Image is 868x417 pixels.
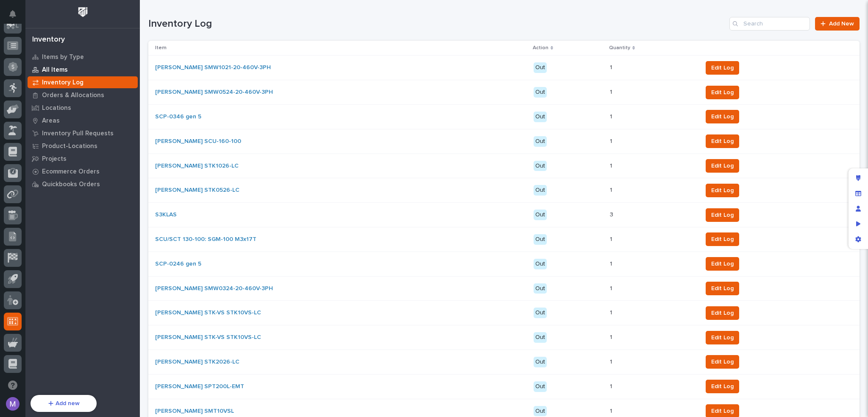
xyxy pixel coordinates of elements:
button: Edit Log [706,306,739,320]
a: All Items [25,63,140,76]
tr: [PERSON_NAME] SMW0324-20-460V-3PH Out11 Edit Log [148,276,860,301]
div: Manage users [851,201,866,216]
tr: SCP-0246 gen 5 Out11 Edit Log [148,252,860,276]
span: • [70,182,73,188]
span: Edit Log [711,309,734,317]
tr: [PERSON_NAME] STK1026-LC Out11 Edit Log [148,154,860,178]
span: [DATE] [75,204,92,211]
button: Edit Log [706,282,739,295]
p: Locations [42,104,71,112]
p: How can we help? [8,47,154,61]
button: Edit Log [706,159,739,173]
p: All Items [42,66,68,74]
div: Out [534,234,547,245]
div: We're available if you need us! [29,140,107,146]
p: Action [533,43,548,53]
a: [PERSON_NAME] SMW0524-20-460V-3PH [155,89,273,96]
tr: [PERSON_NAME] STK-VS STK10VS-LC Out11 Edit Log [148,325,860,350]
div: Notifications [11,10,22,24]
a: Orders & Allocations [25,89,140,101]
span: Edit Log [711,64,734,72]
p: 1 [610,87,614,96]
button: Edit Log [706,61,739,75]
span: Edit Log [711,162,734,170]
span: Edit Log [711,112,734,121]
p: 1 [610,62,614,71]
button: Edit Log [706,331,739,344]
a: [PERSON_NAME] SMT10VSL [155,408,234,415]
p: Product-Locations [42,143,97,150]
a: Items by Type [25,50,140,63]
button: Edit Log [706,380,739,393]
span: Edit Log [711,407,734,415]
a: Inventory Pull Requests [25,127,140,140]
a: Product-Locations [25,140,140,152]
p: 3 [610,210,615,218]
p: 1 [610,136,614,145]
a: [PERSON_NAME] SCU-160-100 [155,138,241,145]
button: Edit Log [706,355,739,369]
img: 1736555164131-43832dd5-751b-4058-ba23-39d91318e5a0 [8,131,24,146]
span: Pylon [84,224,103,230]
div: Out [534,62,547,73]
a: S3KLAS [155,211,177,218]
tr: SCU/SCT 130-100: SGM-100 M3x17T Out11 Edit Log [148,227,860,252]
a: [PERSON_NAME] STK1026-LC [155,162,239,170]
a: SCP-0346 gen 5 [155,113,201,120]
div: Manage fields and data [851,186,866,201]
p: 1 [610,259,614,268]
tr: [PERSON_NAME] SPT200L-EMT Out11 Edit Log [148,374,860,399]
a: Areas [25,114,140,127]
img: Matthew Hall [8,196,22,210]
p: 1 [610,161,614,170]
p: 1 [610,283,614,292]
tr: SCP-0346 gen 5 Out11 Edit Log [148,104,860,129]
a: Projects [25,152,140,165]
a: [PERSON_NAME] SMW0324-20-460V-3PH [155,285,273,292]
tr: [PERSON_NAME] SCU-160-100 Out11 Edit Log [148,129,860,154]
tr: [PERSON_NAME] STK0526-LC Out11 Edit Log [148,178,860,203]
span: Edit Log [711,88,734,97]
tr: S3KLAS Out33 Edit Log [148,203,860,227]
a: SCP-0246 gen 5 [155,260,201,268]
img: Stacker [8,8,25,25]
button: See all [131,159,154,169]
div: Out [534,259,547,269]
p: 1 [610,406,614,415]
div: Out [534,87,547,98]
button: Notifications [4,5,22,23]
span: Edit Log [711,333,734,342]
button: Edit Log [706,257,739,271]
p: 1 [610,308,614,316]
span: [PERSON_NAME] [26,204,69,211]
button: users-avatar [4,395,22,413]
p: Quickbooks Orders [42,181,100,188]
p: Orders & Allocations [42,92,104,99]
a: [PERSON_NAME] STK2026-LC [155,358,239,366]
button: Open support chat [4,376,22,394]
p: 1 [610,381,614,390]
p: Item [155,43,167,53]
div: Out [534,381,547,392]
button: Start new chat [144,134,154,144]
p: Areas [42,117,60,125]
a: Locations [25,101,140,114]
a: Ecommerce Orders [25,165,140,178]
div: Out [534,185,547,196]
tr: [PERSON_NAME] SMW1021-20-460V-3PH Out11 Edit Log [148,56,860,80]
p: Welcome 👋 [8,34,154,47]
a: Quickbooks Orders [25,178,140,190]
div: Search [729,17,810,31]
img: 1736555164131-43832dd5-751b-4058-ba23-39d91318e5a0 [17,182,24,189]
a: [PERSON_NAME] STK0526-LC [155,187,239,194]
div: Start new chat [29,131,139,140]
div: Out [534,406,547,417]
tr: [PERSON_NAME] STK2026-LC Out11 Edit Log [148,350,860,374]
div: Out [534,161,547,171]
p: 1 [610,332,614,341]
a: [PERSON_NAME] SMW1021-20-460V-3PH [155,64,271,71]
span: Edit Log [711,235,734,243]
span: Add New [829,21,854,27]
p: 1 [610,185,614,194]
span: • [70,204,73,211]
